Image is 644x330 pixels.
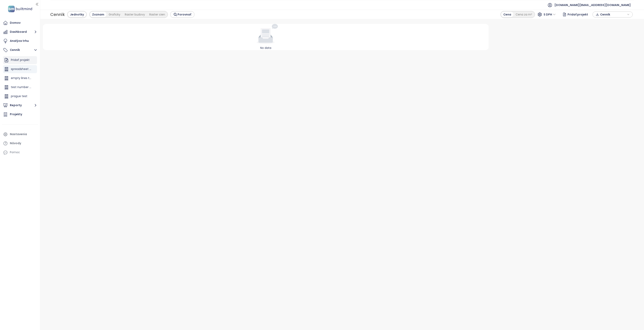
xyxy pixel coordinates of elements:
div: empty lines testing [3,74,37,82]
div: spreadsheet export test for empty rows [3,65,37,73]
div: prague test [11,94,27,99]
div: Domov [10,20,21,25]
div: empty lines testing [11,76,32,81]
div: Cenník [50,11,65,18]
div: Analýza trhu [10,38,29,43]
div: Pomoc [2,148,38,156]
div: Zoznam [90,12,106,17]
div: test number names [3,83,37,91]
img: logo [7,5,33,13]
a: Domov [2,19,38,27]
div: Projekty [10,112,22,117]
span: Cenník [600,11,626,17]
div: Návody [10,141,21,146]
span: Porovnať [178,12,191,17]
span: S DPH [544,11,556,17]
div: Pridať projekt [11,58,30,63]
span: [DOMAIN_NAME][EMAIL_ADDRESS][DOMAIN_NAME] [554,0,631,10]
button: Cenník [2,46,38,54]
div: Raster cien [147,12,167,17]
div: Graficky [106,12,123,17]
div: spreadsheet export test for empty rows [11,67,32,72]
button: Reporty [2,101,38,109]
span: Pridať projekt [568,11,588,18]
div: Pridať projekt [3,56,37,64]
div: Raster budovy [123,12,147,17]
a: Analýza trhu [2,37,38,45]
a: Nastavenia [2,130,38,138]
div: Cena za m² [513,12,534,17]
div: test number names [11,85,32,90]
div: prague test [3,92,37,100]
button: Dashboard [2,28,38,36]
div: No data [44,46,487,50]
div: button [595,11,631,17]
div: Cena [501,12,513,17]
div: Jednotky [68,12,86,17]
a: Projekty [2,110,38,118]
a: Návody [2,139,38,147]
button: Porovnať [170,11,194,18]
div: Pomoc [10,150,20,155]
div: Nastavenia [10,132,27,137]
